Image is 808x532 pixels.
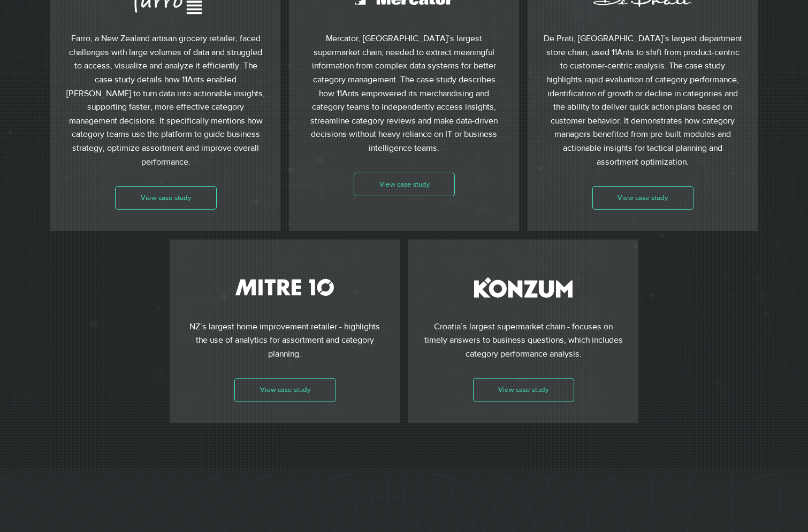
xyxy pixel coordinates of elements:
[618,193,668,203] span: View case study
[304,32,504,155] p: Mercator, [GEOGRAPHIC_DATA]’s largest supermarket chain, needed to extract meaningful information...
[141,193,191,203] span: View case study
[379,180,430,189] span: View case study
[66,32,266,168] p: Farro, a New Zealand artisan grocery retailer, faced challenges with large volumes of data and st...
[543,32,743,168] p: De Prati, [GEOGRAPHIC_DATA]’s largest department store chain, used 11Ants to shift from product-c...
[473,378,575,402] a: View case study
[185,320,385,361] p: NZ’s largest home improvement retailer - highlights the use of analytics for assortment and categ...
[354,173,455,196] a: View case study
[260,385,310,395] span: View case study
[592,186,694,210] a: View case study
[234,378,336,402] a: View case study
[115,186,217,210] a: View case study
[423,320,623,361] p: Croatia’s largest supermarket chain - focuses on timely answers to business questions, which incl...
[498,385,548,395] span: View case study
